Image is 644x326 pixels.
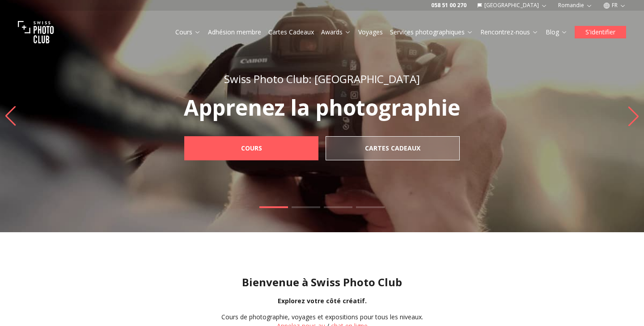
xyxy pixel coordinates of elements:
[204,26,265,38] button: Adhésion membre
[7,275,637,289] h1: Bienvenue à Swiss Photo Club
[365,144,420,153] b: Cartes Cadeaux
[575,26,626,38] button: S'identifier
[265,26,318,38] button: Cartes Cadeaux
[268,28,314,37] a: Cartes Cadeaux
[7,297,637,305] div: Explorez votre côté créatif.
[546,28,568,37] a: Blog
[172,26,204,38] button: Cours
[355,26,386,38] button: Voyages
[241,144,262,153] b: Cours
[184,136,318,160] a: Cours
[480,28,538,37] a: Rencontrez-nous
[221,313,423,322] div: Cours de photographie, voyages et expositions pour tous les niveaux.
[224,71,420,86] span: Swiss Photo Club: [GEOGRAPHIC_DATA]
[358,28,383,37] a: Voyages
[175,28,201,37] a: Cours
[326,136,460,160] a: Cartes Cadeaux
[165,97,479,118] p: Apprenez la photographie
[318,26,355,38] button: Awards
[431,2,466,9] a: 058 51 00 270
[321,28,351,37] a: Awards
[477,26,542,38] button: Rencontrez-nous
[386,26,477,38] button: Services photographiques
[208,28,261,37] a: Adhésion membre
[390,28,473,37] a: Services photographiques
[18,14,54,50] img: Swiss photo club
[542,26,571,38] button: Blog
